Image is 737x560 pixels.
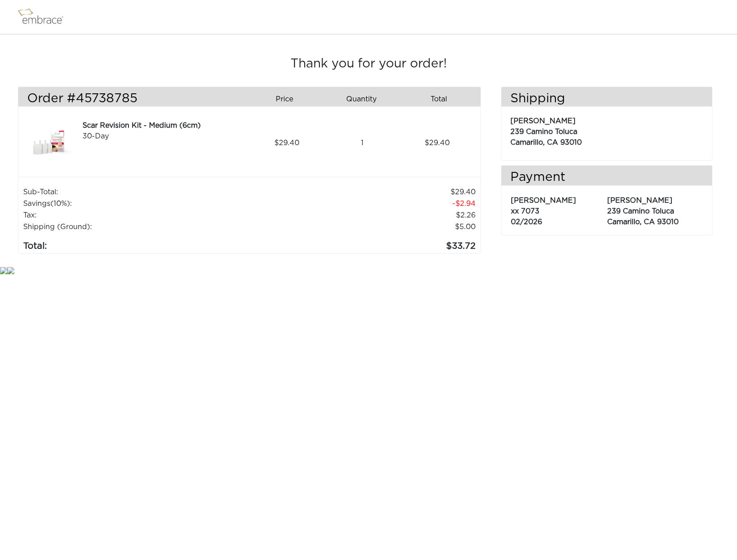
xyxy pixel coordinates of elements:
span: 29.40 [274,138,299,148]
span: 02/2026 [511,218,542,226]
h3: Thank you for your order! [18,57,719,72]
span: 29.40 [425,138,450,148]
div: Scar Revision Kit - Medium (6cm) [83,120,246,131]
td: 29.40 [272,186,476,198]
span: Quantity [346,94,377,104]
td: 2.94 [272,198,476,209]
h3: Order #45738785 [27,92,243,107]
td: Tax: [23,209,272,221]
span: (10%) [50,200,70,207]
img: logo.png [16,6,74,28]
h3: Payment [501,170,712,185]
td: $5.00 [272,221,476,233]
img: 26525890-8dcd-11e7-bd72-02e45ca4b85b.jpeg [27,120,72,166]
img: star.gif [7,267,14,274]
div: Total [403,92,480,107]
div: 30-Day [83,131,246,142]
td: 2.26 [272,209,476,221]
td: Savings : [23,198,272,209]
span: 1 [361,138,364,148]
td: Shipping (Ground): [23,221,272,233]
span: xx 7073 [511,208,539,215]
p: [PERSON_NAME] 239 Camino Toluca Camarillo, CA 93010 [607,191,703,227]
h3: Shipping [501,92,712,107]
span: [PERSON_NAME] [511,197,576,204]
td: 33.72 [272,233,476,253]
td: Sub-Total: [23,186,272,198]
td: Total: [23,233,272,253]
div: Price [249,92,327,107]
p: [PERSON_NAME] 239 Camino Toluca Camarillo, CA 93010 [510,111,703,148]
